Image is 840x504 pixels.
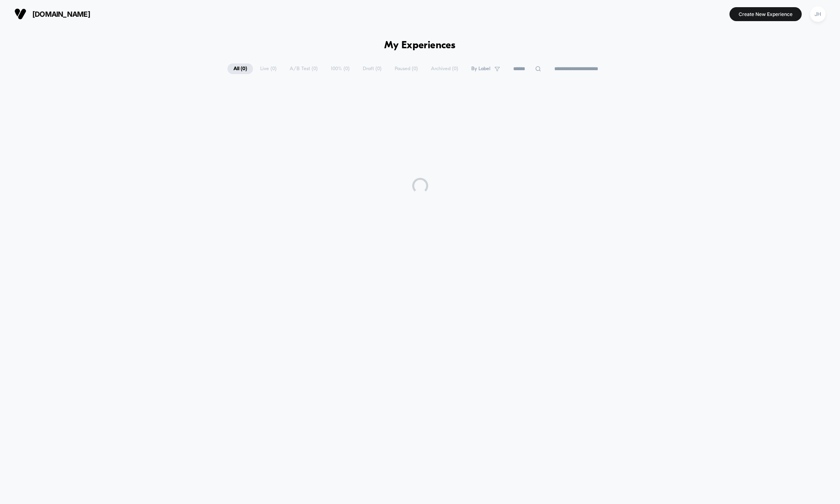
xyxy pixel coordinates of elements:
button: Create New Experience [729,7,802,21]
button: JH [808,6,828,22]
span: [DOMAIN_NAME] [32,10,90,18]
img: Visually logo [14,8,26,20]
div: JH [810,6,826,22]
h1: My Experiences [384,40,456,51]
span: All ( 0 ) [227,63,253,74]
button: [DOMAIN_NAME] [12,8,93,20]
span: By Label [471,66,490,72]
